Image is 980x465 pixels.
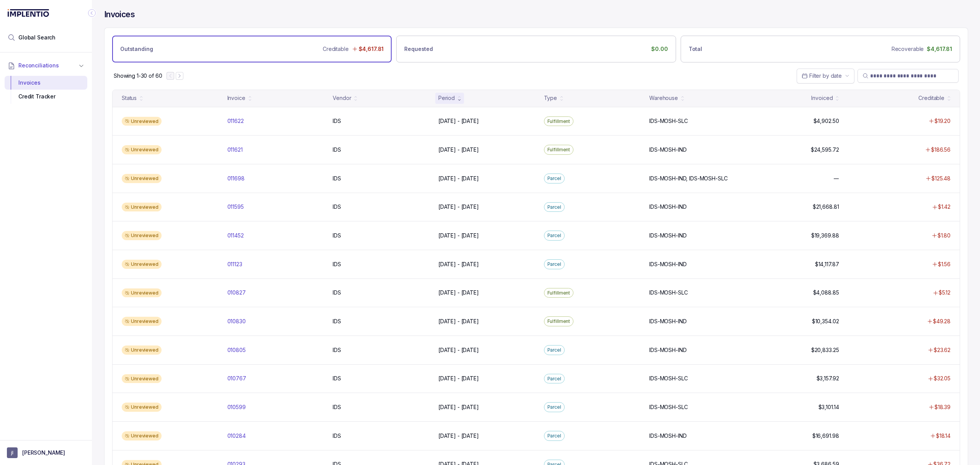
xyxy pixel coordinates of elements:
p: Fulfillment [547,118,570,125]
p: IDS [333,375,341,382]
p: Outstanding [120,45,153,53]
div: Warehouse [649,94,678,102]
p: $1.56 [938,260,951,268]
p: $4,617.81 [359,45,384,53]
p: IDS [333,318,341,325]
p: 010767 [227,375,246,382]
div: Period [438,94,455,102]
h4: Invoices [104,9,135,20]
p: $1.42 [938,203,951,211]
p: Parcel [547,260,561,268]
span: User initials [7,447,18,458]
p: Parcel [547,432,561,440]
p: Parcel [547,346,561,354]
p: IDS-MOSH-IND [649,260,686,268]
p: $21,668.81 [813,203,839,211]
p: 010599 [227,403,246,411]
div: Unreviewed [122,431,162,440]
p: 011595 [227,203,244,211]
p: IDS [333,432,341,440]
p: [DATE] - [DATE] [438,232,479,239]
p: IDS [333,289,341,296]
p: $0.00 [651,45,668,53]
p: $3,157.92 [817,375,839,382]
div: Unreviewed [122,145,162,154]
p: 011123 [227,260,242,268]
p: IDS-MOSH-SLC [649,289,688,296]
p: IDS-MOSH-IND [649,203,686,211]
p: $3,101.14 [818,403,839,411]
div: Invoice [227,94,245,102]
p: $186.56 [931,146,951,154]
p: 011622 [227,117,244,125]
div: Unreviewed [122,117,162,126]
p: $14,117.87 [815,260,839,268]
p: [PERSON_NAME] [22,449,65,457]
p: $18.14 [936,432,951,440]
div: Creditable [918,94,944,102]
p: IDS-MOSH-IND [649,232,686,239]
p: $10,354.02 [812,318,839,325]
p: $32.05 [934,375,951,382]
p: $5.12 [939,289,951,296]
p: [DATE] - [DATE] [438,318,479,325]
p: $19,369.88 [811,232,839,239]
div: Unreviewed [122,345,162,355]
div: Unreviewed [122,260,162,269]
p: $24,595.72 [811,146,839,154]
button: Next Page [176,72,183,80]
p: [DATE] - [DATE] [438,117,479,125]
p: $20,833.25 [811,346,839,354]
p: 011621 [227,146,243,154]
p: 011452 [227,232,244,239]
div: Unreviewed [122,403,162,412]
p: IDS [333,346,341,354]
div: Status [122,94,137,102]
p: $4,902.50 [813,117,839,125]
p: — [834,175,839,182]
p: Fulfillment [547,318,570,325]
p: [DATE] - [DATE] [438,346,479,354]
p: Requested [404,45,433,53]
p: $23.62 [934,346,951,354]
p: IDS [333,260,341,268]
p: IDS [333,203,341,211]
div: Invoices [11,76,81,90]
p: Total [689,45,702,53]
p: 010827 [227,289,246,296]
p: Creditable [323,45,349,53]
p: IDS [333,117,341,125]
span: Filter by date [809,72,842,79]
p: 010830 [227,318,246,325]
span: Global Search [18,34,56,41]
p: Parcel [547,175,561,182]
p: [DATE] - [DATE] [438,403,479,411]
p: [DATE] - [DATE] [438,146,479,154]
div: Vendor [333,94,351,102]
p: Parcel [547,403,561,411]
p: IDS-MOSH-IND [649,146,686,154]
p: IDS-MOSH-IND [649,346,686,354]
span: Reconciliations [18,62,59,69]
div: Invoiced [811,94,833,102]
p: $16,691.98 [812,432,839,440]
p: $4,617.81 [927,45,952,53]
p: 010805 [227,346,246,354]
button: Date Range Picker [797,69,854,83]
p: $18.39 [934,403,951,411]
p: [DATE] - [DATE] [438,260,479,268]
p: IDS [333,175,341,182]
p: $19.20 [934,117,951,125]
p: Parcel [547,203,561,211]
p: $49.28 [933,318,951,325]
p: [DATE] - [DATE] [438,203,479,211]
p: Parcel [547,375,561,383]
div: Remaining page entries [114,72,162,80]
p: $1.80 [938,232,951,239]
button: User initials[PERSON_NAME] [7,447,85,458]
p: IDS-MOSH-SLC [649,375,688,382]
search: Date Range Picker [802,72,842,80]
p: Parcel [547,232,561,239]
div: Unreviewed [122,174,162,183]
p: Fulfillment [547,289,570,297]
